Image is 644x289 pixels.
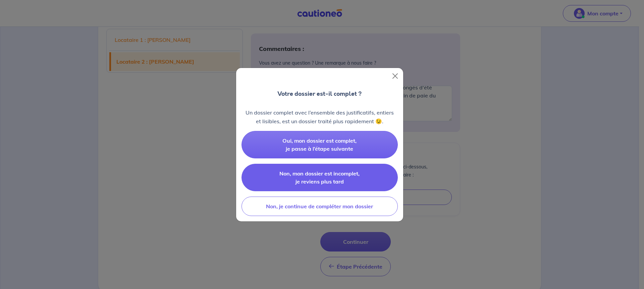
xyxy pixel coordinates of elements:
p: Votre dossier est-il complet ? [277,89,362,98]
button: Non, mon dossier est incomplet, je reviens plus tard [241,164,398,191]
button: Oui, mon dossier est complet, je passe à l’étape suivante [241,131,398,158]
span: Oui, mon dossier est complet, je passe à l’étape suivante [282,137,357,152]
button: Non, je continue de compléter mon dossier [241,197,398,216]
span: Non, je continue de compléter mon dossier [266,203,373,210]
span: Non, mon dossier est incomplet, je reviens plus tard [279,170,360,185]
p: Un dossier complet avec l’ensemble des justificatifs, entiers et lisibles, est un dossier traité ... [241,108,398,126]
button: Close [390,71,400,81]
